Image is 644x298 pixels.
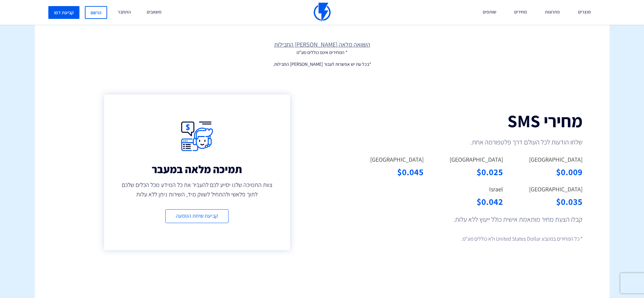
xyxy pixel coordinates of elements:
a: הרשם [85,6,107,19]
p: צוות התמיכה שלנו יסייע לכם להעביר את כל המידע מכל הכלים שלכם לתוך פלאשי ולהתחיל לשווק מיד, השירות... [118,180,277,199]
p: * כל המחירים במטבע United States Dollar ולא כוללים מע"מ. [380,234,582,244]
label: [GEOGRAPHIC_DATA] [370,155,424,164]
h2: מחירי SMS [354,111,582,131]
label: [GEOGRAPHIC_DATA] [450,155,503,164]
p: * המחירים אינם כוללים מע"מ [35,49,610,56]
div: $0.025 [434,166,503,178]
a: קביעת שיחת הטמעה [165,209,229,223]
p: שלחו הודעות לכל העולם דרך פלטפורמה אחת. [380,137,582,147]
p: *בכל עת יש אפשרות לעבור [PERSON_NAME] החבילות. [35,61,610,67]
div: $0.045 [354,166,424,178]
h3: תמיכה מלאה במעבר [118,163,277,175]
div: $0.035 [513,195,582,208]
div: $0.042 [434,195,503,208]
div: $0.009 [513,166,582,178]
a: קביעת דמו [48,6,79,19]
p: קבלו הצעת מחיר מותאמת אישית כולל ייעוץ ללא עלות. [380,215,582,224]
label: Israel [489,185,503,194]
label: [GEOGRAPHIC_DATA] [529,185,582,194]
label: [GEOGRAPHIC_DATA] [529,155,582,164]
a: השוואה מלאה [PERSON_NAME] החבילות [35,40,610,49]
